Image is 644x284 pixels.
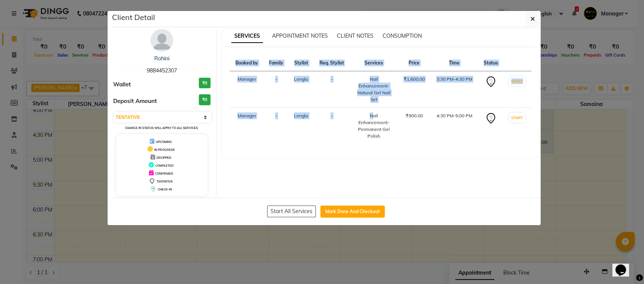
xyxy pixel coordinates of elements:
[199,94,211,105] h3: ₹0
[267,206,316,217] button: Start All Services
[158,187,172,191] span: CHECK-IN
[264,55,289,71] th: Family
[289,55,314,71] th: Stylist
[349,55,398,71] th: Services
[125,126,198,130] small: Change in status will apply to all services.
[230,55,264,71] th: Booked by
[230,108,264,144] td: Manager
[403,76,426,83] div: ₹1,600.00
[272,32,328,39] span: APPOINTMENT NOTES
[264,108,289,144] td: -
[430,108,478,144] td: 4:30 PM-5:00 PM
[147,67,177,74] span: 9884452307
[314,108,349,144] td: -
[156,140,172,144] span: UPCOMING
[314,71,349,108] td: -
[403,112,426,119] div: ₹900.00
[231,29,263,43] span: SERVICES
[383,32,422,39] span: CONSUMPTION
[264,71,289,108] td: -
[113,97,157,106] span: Deposit Amount
[113,80,131,89] span: Wallet
[478,55,503,71] th: Status
[398,55,430,71] th: Price
[430,71,478,108] td: 3:30 PM-4:30 PM
[294,113,308,118] span: Lenglu
[509,77,525,86] button: START
[151,29,173,52] img: avatar
[354,76,393,103] div: Nail Enhancement-Natural Gel Nail Set
[154,55,169,62] a: Rohini
[337,32,373,39] span: CLIENT NOTES
[155,164,174,167] span: COMPLETED
[314,55,349,71] th: Req. Stylist
[155,172,173,175] span: CONFIRMED
[612,254,636,276] iframe: chat widget
[320,206,385,218] button: Mark Done And Checkout
[199,78,211,89] h3: ₹0
[354,112,393,140] div: Nail Enhancement-Permanent Gel Polish
[430,55,478,71] th: Time
[157,156,171,160] span: DROPPED
[154,148,175,152] span: IN PROGRESS
[230,71,264,108] td: Manager
[509,113,525,123] button: START
[157,180,173,183] span: TENTATIVE
[112,12,155,23] h5: Client Detail
[294,76,308,82] span: Lenglu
